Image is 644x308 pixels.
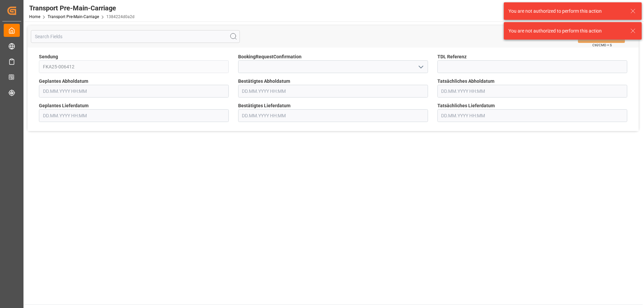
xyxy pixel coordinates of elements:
a: Transport Pre-Main-Carriage [48,14,99,19]
a: Home [29,14,40,19]
input: DD.MM.YYYY HH:MM [39,85,229,98]
div: You are not authorized to perform this action [508,27,624,35]
div: Transport Pre-Main-Carriage [29,3,135,13]
input: DD.MM.YYYY HH:MM [39,109,229,122]
span: TDL Referenz [437,53,467,60]
input: Search Fields [31,30,240,43]
span: Tatsächliches Abholdatum [437,78,494,85]
input: DD.MM.YYYY HH:MM [437,85,627,98]
div: You are not authorized to perform this action [508,8,624,15]
span: Ctrl/CMD + S [592,43,612,48]
span: Bestätigtes Abholdatum [238,78,290,85]
span: BookingRequestConfirmation [238,53,302,60]
input: DD.MM.YYYY HH:MM [238,85,428,98]
input: DD.MM.YYYY HH:MM [238,109,428,122]
span: Geplantes Lieferdatum [39,102,89,109]
span: Tatsächliches Lieferdatum [437,102,495,109]
span: Bestätigtes Lieferdatum [238,102,290,109]
span: Sendung [39,53,58,60]
span: Geplantes Abholdatum [39,78,88,85]
input: DD.MM.YYYY HH:MM [437,109,627,122]
button: open menu [415,62,425,72]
